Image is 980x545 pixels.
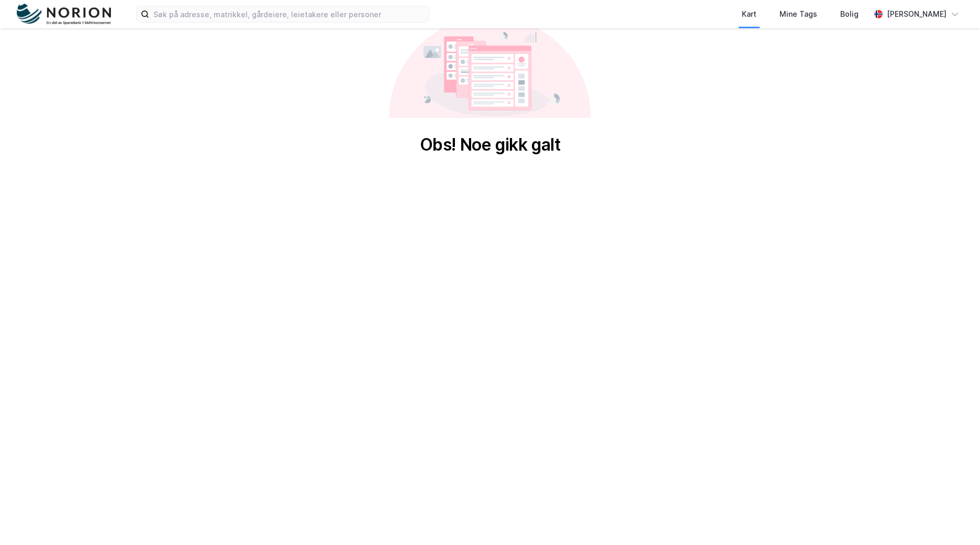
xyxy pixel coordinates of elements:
div: Kart [742,8,756,20]
div: Mine Tags [779,8,817,20]
img: norion-logo.80e7a08dc31c2e691866.png [17,4,111,25]
div: Obs! Noe gikk galt [420,134,561,155]
div: Bolig [840,8,859,20]
input: Søk på adresse, matrikkel, gårdeiere, leietakere eller personer [149,6,429,22]
div: [PERSON_NAME] [887,8,946,20]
